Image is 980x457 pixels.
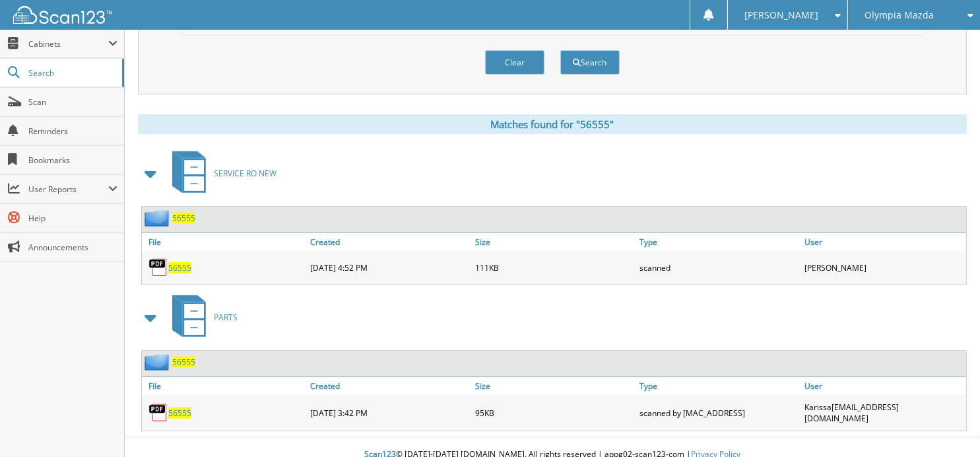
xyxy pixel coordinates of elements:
div: 111KB [472,254,637,281]
div: Karissa [EMAIL_ADDRESS][DOMAIN_NAME] [801,398,966,427]
a: Created [307,233,472,251]
div: Matches found for "56555" [138,114,967,134]
img: PDF.png [148,403,168,423]
span: Reminders [28,125,117,137]
div: scanned by [MAC_ADDRESS] [636,398,801,427]
span: Help [28,213,117,224]
div: [PERSON_NAME] [801,254,966,281]
button: Search [560,50,620,75]
a: 56555 [172,213,195,224]
div: [DATE] 4:52 PM [307,254,472,281]
span: Search [28,67,115,79]
div: scanned [636,254,801,281]
a: Type [636,233,801,251]
img: folder2.png [145,210,172,227]
span: PARTS [214,312,238,323]
a: File [142,233,307,251]
span: [PERSON_NAME] [744,11,818,19]
a: Type [636,377,801,395]
span: Scan [28,96,117,108]
div: 95KB [472,398,637,427]
a: File [142,377,307,395]
img: scan123-logo-white.svg [13,6,112,24]
a: User [801,233,966,251]
button: Clear [485,50,544,75]
img: folder2.png [145,354,172,370]
a: Size [472,377,637,395]
iframe: Chat Widget [914,394,980,457]
span: SERVICE RO NEW [214,168,277,179]
a: 56555 [168,262,191,273]
div: [DATE] 3:42 PM [307,398,472,427]
a: Created [307,377,472,395]
a: 56555 [168,407,191,419]
a: Size [472,233,637,251]
img: PDF.png [148,258,168,277]
span: Bookmarks [28,155,117,166]
a: 56555 [172,357,195,368]
a: SERVICE RO NEW [164,147,277,199]
a: User [801,377,966,395]
span: Announcements [28,242,117,253]
span: User Reports [28,184,108,195]
span: Olympia Mazda [865,11,934,19]
a: PARTS [164,291,238,343]
span: Cabinets [28,38,108,50]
